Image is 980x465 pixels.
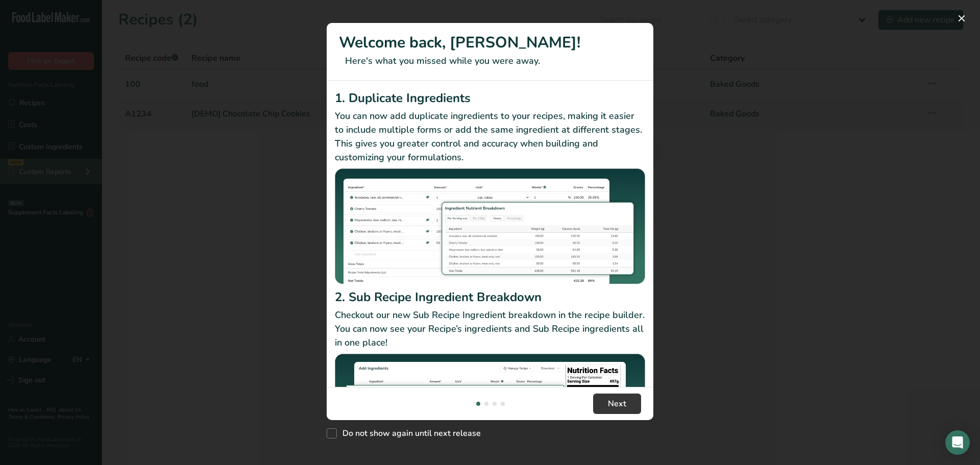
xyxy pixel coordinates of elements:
[335,109,645,164] p: You can now add duplicate ingredients to your recipes, making it easier to include multiple forms...
[337,428,481,438] span: Do not show again until next release
[335,308,645,350] p: Checkout our new Sub Recipe Ingredient breakdown in the recipe builder. You can now see your Reci...
[608,398,626,410] span: Next
[335,89,645,107] h2: 1. Duplicate Ingredients
[335,168,645,284] img: Duplicate Ingredients
[339,54,641,68] p: Here's what you missed while you were away.
[945,430,970,455] div: Open Intercom Messenger
[335,288,645,306] h2: 2. Sub Recipe Ingredient Breakdown
[593,394,641,414] button: Next
[339,31,641,54] h1: Welcome back, [PERSON_NAME]!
